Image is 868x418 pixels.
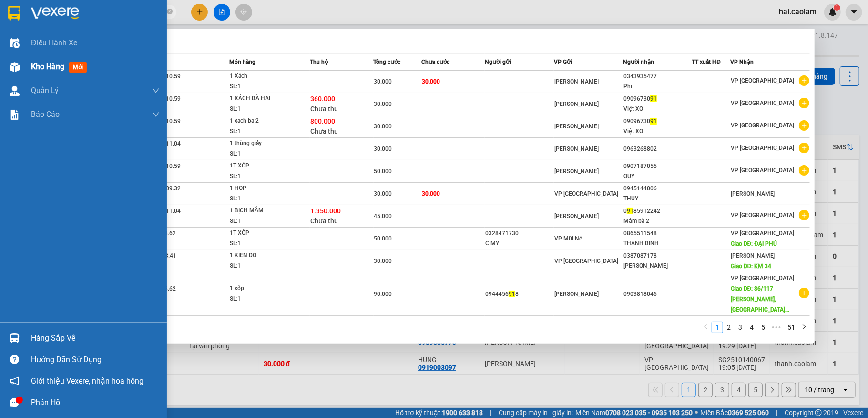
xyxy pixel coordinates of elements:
span: plus-circle [799,210,809,220]
span: plus-circle [799,143,809,153]
div: SL: 1 [230,294,301,304]
span: Thu hộ [310,59,328,65]
span: question-circle [10,355,19,364]
span: plus-circle [799,98,809,108]
span: VP [GEOGRAPHIC_DATA] [554,190,618,197]
div: SL: 1 [230,194,301,204]
div: SL: 1 [230,104,301,115]
div: Phi [623,82,692,92]
span: Chưa thu [310,105,338,113]
div: Phản hồi [31,396,160,410]
div: SL: 1 [230,261,301,272]
div: 0963268802 [623,144,692,154]
span: Người gửi [485,59,511,65]
span: VP [GEOGRAPHIC_DATA] [731,230,795,237]
span: TT xuất HĐ [692,59,721,65]
span: [PERSON_NAME] [554,291,599,297]
span: Món hàng [229,59,255,65]
span: Tổng cước [374,59,401,65]
span: 30.000 [374,190,392,197]
div: 1 thùng giấy [230,138,301,149]
div: 0 85912242 [623,206,692,216]
div: Hướng dẫn sử dụng [31,353,160,367]
li: Next Page [798,322,810,333]
div: THANH BINH [623,239,692,249]
span: [PERSON_NAME] [554,101,599,107]
span: 1.350.000 [310,207,341,215]
button: right [798,322,810,333]
div: Hàng sắp về [31,331,160,345]
div: [PERSON_NAME] [623,261,692,271]
div: SL: 1 [230,171,301,182]
span: VP [GEOGRAPHIC_DATA] [731,122,795,129]
img: solution-icon [10,110,20,120]
a: 3 [735,322,745,333]
span: Giao DĐ: KM 34 [731,263,772,270]
div: 0387087178 [623,251,692,261]
span: left [703,324,709,330]
div: SL: 1 [230,239,301,249]
span: plus-circle [799,120,809,131]
li: 3 [735,322,746,333]
span: VP [GEOGRAPHIC_DATA] [731,145,795,151]
a: 4 [746,322,757,333]
span: VP Gửi [554,59,572,65]
div: 0945144006 [623,184,692,194]
span: [PERSON_NAME] [554,213,599,219]
div: 1T XỐP [230,228,301,239]
span: VP [GEOGRAPHIC_DATA] [731,212,795,219]
img: warehouse-icon [10,333,20,343]
span: 30.000 [374,258,392,264]
span: notification [10,376,19,386]
li: 1 [712,322,723,333]
span: [PERSON_NAME] [731,252,775,259]
div: 1 xốp [230,283,301,294]
span: 30.000 [422,190,440,197]
span: Giao DĐ: ĐẠI PHÚ [731,240,777,247]
span: 30.000 [374,78,392,85]
span: ••• [769,322,784,333]
span: 50.000 [374,235,392,242]
div: 1 xach ba 2 [230,116,301,126]
span: VP [GEOGRAPHIC_DATA] [731,100,795,106]
span: 91 [627,208,633,214]
span: [PERSON_NAME] [554,123,599,130]
div: 09096730 [623,116,692,126]
span: Chưa thu [310,217,338,225]
span: [PERSON_NAME] [731,190,775,197]
div: 1T XÓP [230,161,301,171]
span: 800.000 [310,117,335,125]
div: QUY [623,171,692,181]
div: 1 BỊCH MẮM [230,206,301,216]
span: 30.000 [374,101,392,107]
div: SL: 1 [230,149,301,159]
span: Giao DĐ: 86/117 [PERSON_NAME], [GEOGRAPHIC_DATA]... [731,285,790,313]
div: SL: 1 [230,216,301,227]
div: C MY [485,239,553,249]
li: Next 5 Pages [769,322,784,333]
div: SL: 1 [230,126,301,137]
span: plus-circle [799,75,809,86]
div: 0903818046 [623,289,692,299]
span: VP [GEOGRAPHIC_DATA] [731,167,795,174]
span: mới [69,62,87,73]
span: Người nhận [623,59,654,65]
a: 2 [724,322,734,333]
span: down [152,87,160,94]
span: [PERSON_NAME] [554,168,599,175]
div: THUY [623,194,692,204]
div: 0944456 8 [485,289,553,299]
button: left [700,322,712,333]
a: 5 [758,322,768,333]
span: Chưa cước [421,59,449,65]
span: Giới thiệu Vexere, nhận hoa hồng [31,375,143,387]
span: Chưa thu [310,127,338,135]
span: [PERSON_NAME] [554,78,599,85]
span: Quản Lý [31,84,59,96]
span: 30.000 [422,78,440,85]
div: Việt XO [623,104,692,114]
span: 45.000 [374,213,392,219]
li: 4 [746,322,757,333]
span: plus-circle [799,165,809,176]
span: 360.000 [310,95,335,103]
